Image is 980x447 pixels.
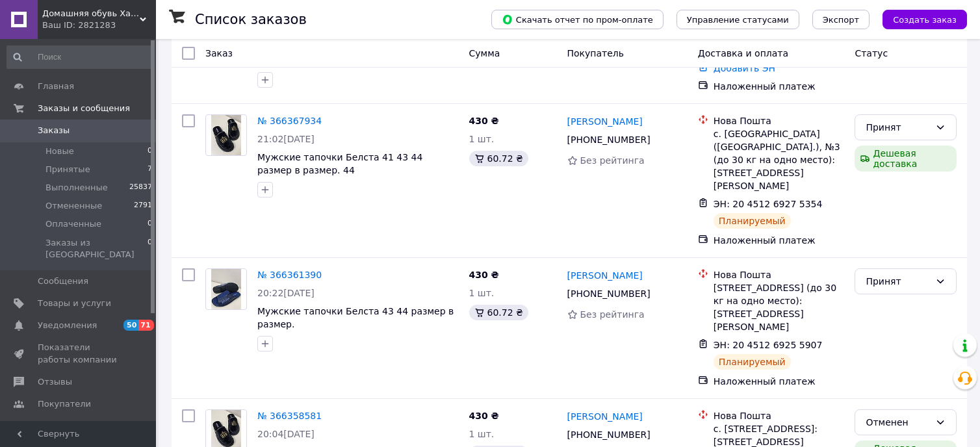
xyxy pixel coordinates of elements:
[257,288,315,298] span: 20:22[DATE]
[893,15,957,25] span: Создать заказ
[698,48,788,58] span: Доставка и оплата
[469,288,495,298] span: 1 шт.
[148,237,152,261] span: 0
[205,268,247,310] a: Фото товару
[469,270,499,280] span: 430 ₴
[469,48,500,58] span: Сумма
[257,116,322,126] a: № 366367934
[257,152,422,175] a: Мужские тапочки Белста 41 43 44 размер в размер. 44
[714,63,775,73] a: Добавить ЭН
[469,305,528,320] div: 60.72 ₴
[205,48,233,58] span: Заказ
[714,213,791,229] div: Планируемый
[866,415,930,429] div: Отменен
[714,80,845,93] div: Наложенный платеж
[565,131,653,149] div: [PHONE_NUMBER]
[714,409,845,422] div: Нова Пошта
[257,306,454,329] a: Мужские тапочки Белста 43 44 размер в размер.
[714,234,845,247] div: Наложенный платеж
[502,14,653,25] span: Скачать отчет по пром-оплате
[38,103,130,114] span: Заказы и сообщения
[45,237,148,261] span: Заказы из [GEOGRAPHIC_DATA]
[714,199,823,209] span: ЭН: 20 4512 6927 5354
[580,309,645,320] span: Без рейтинга
[823,15,859,25] span: Экспорт
[855,146,957,172] div: Дешевая доставка
[42,8,140,19] span: Домашняя обувь Харьков
[714,127,845,192] div: с. [GEOGRAPHIC_DATA] ([GEOGRAPHIC_DATA].), №3 (до 30 кг на одно место): [STREET_ADDRESS][PERSON_N...
[714,114,845,127] div: Нова Пошта
[45,218,101,230] span: Оплаченные
[714,354,791,370] div: Планируемый
[714,340,823,350] span: ЭН: 20 4512 6925 5907
[134,200,152,212] span: 2791
[870,14,967,24] a: Создать заказ
[469,134,495,144] span: 1 шт.
[38,398,91,410] span: Покупатели
[257,429,315,439] span: 20:04[DATE]
[148,164,152,175] span: 7
[38,81,74,92] span: Главная
[714,375,845,388] div: Наложенный платеж
[714,281,845,333] div: [STREET_ADDRESS] (до 30 кг на одно место): [STREET_ADDRESS][PERSON_NAME]
[6,45,153,69] input: Поиск
[257,134,315,144] span: 21:02[DATE]
[469,151,528,166] div: 60.72 ₴
[883,10,967,29] button: Создать заказ
[866,120,930,134] div: Принят
[38,376,72,388] span: Отзывы
[567,115,643,128] a: [PERSON_NAME]
[567,48,625,58] span: Покупатель
[45,200,102,212] span: Отмененные
[148,146,152,157] span: 0
[123,320,138,331] span: 50
[129,182,152,194] span: 25837
[38,125,70,136] span: Заказы
[38,342,120,365] span: Показатели работы компании
[580,155,645,166] span: Без рейтинга
[855,48,888,58] span: Статус
[148,218,152,230] span: 0
[567,410,643,423] a: [PERSON_NAME]
[565,426,653,444] div: [PHONE_NUMBER]
[567,269,643,282] a: [PERSON_NAME]
[257,411,322,421] a: № 366358581
[714,268,845,281] div: Нова Пошта
[45,164,90,175] span: Принятые
[866,274,930,288] div: Принят
[469,116,499,126] span: 430 ₴
[687,15,789,25] span: Управление статусами
[469,411,499,421] span: 430 ₴
[38,320,97,331] span: Уведомления
[38,275,88,287] span: Сообщения
[195,12,307,27] h1: Список заказов
[45,182,108,194] span: Выполненные
[257,270,322,280] a: № 366361390
[812,10,870,29] button: Экспорт
[211,269,242,309] img: Фото товару
[565,285,653,303] div: [PHONE_NUMBER]
[138,320,153,331] span: 71
[42,19,156,31] div: Ваш ID: 2821283
[491,10,664,29] button: Скачать отчет по пром-оплате
[45,146,74,157] span: Новые
[677,10,799,29] button: Управление статусами
[205,114,247,156] a: Фото товару
[38,298,111,309] span: Товары и услуги
[469,429,495,439] span: 1 шт.
[211,115,242,155] img: Фото товару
